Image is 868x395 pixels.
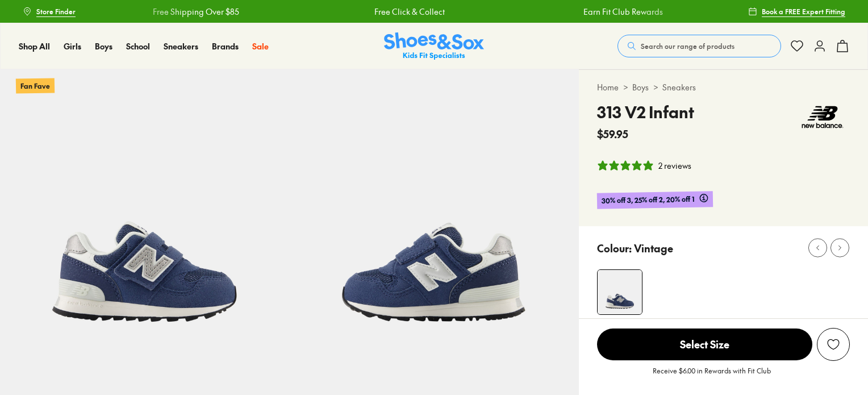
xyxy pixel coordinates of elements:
span: Select Size [597,329,812,360]
span: $59.95 [597,126,628,142]
p: Fan Fave [16,78,55,93]
a: Boys [632,81,649,93]
img: Vendor logo [795,100,850,134]
a: Free Shipping Over $85 [153,6,239,18]
a: Earn Fit Club Rewards [583,6,663,18]
span: Girls [64,40,81,52]
img: 4-538806_1 [598,270,642,314]
span: Sneakers [164,40,198,52]
span: Shop All [19,40,50,52]
p: Colour: [597,240,632,256]
button: Add to Wishlist [817,328,850,361]
p: Receive $6.00 in Rewards with Fit Club [653,365,771,386]
span: Store Finder [36,6,76,16]
span: Book a FREE Expert Fitting [762,6,845,16]
iframe: Gorgias live chat messenger [11,319,57,361]
a: Boys [95,40,112,52]
a: Store Finder [23,1,76,22]
div: 2 reviews [658,160,691,172]
a: School [126,40,150,52]
button: Search our range of products [617,35,781,57]
div: > > [597,81,850,93]
span: School [126,40,150,52]
span: Search our range of products [641,41,735,51]
span: Sale [252,40,269,52]
button: 5 stars, 2 ratings [597,160,691,172]
a: Book a FREE Expert Fitting [748,1,845,22]
a: Free Click & Collect [374,6,445,18]
p: Vintage [634,240,673,256]
a: Girls [64,40,81,52]
img: 5-538807_1 [289,69,578,359]
a: Shoes & Sox [384,32,484,60]
a: Home [597,81,619,93]
span: 30% off 3, 25% off 2, 20% off 1 [601,194,694,207]
span: Boys [95,40,112,52]
button: Select Size [597,328,812,361]
span: Brands [212,40,239,52]
h4: 313 V2 Infant [597,100,694,124]
a: Sneakers [662,81,696,93]
a: Sneakers [164,40,198,52]
img: SNS_Logo_Responsive.svg [384,32,484,60]
a: Brands [212,40,239,52]
a: Sale [252,40,269,52]
a: Shop All [19,40,50,52]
